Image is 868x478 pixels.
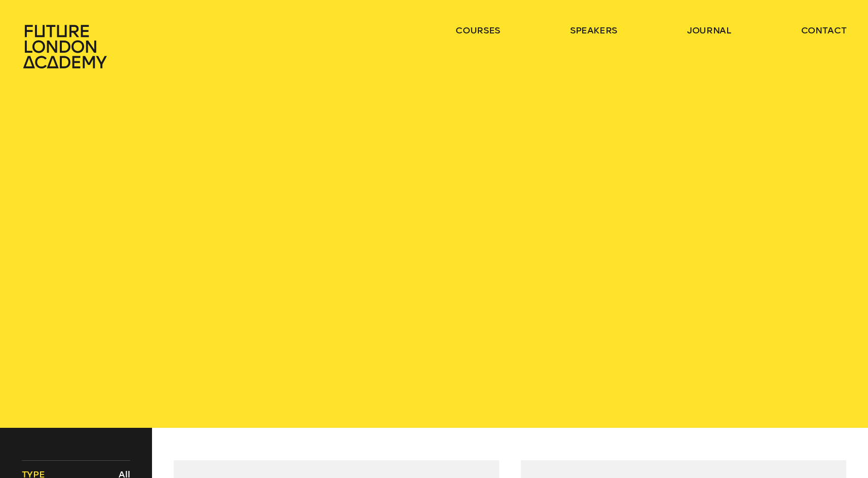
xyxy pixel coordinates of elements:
a: contact [801,24,847,36]
a: speakers [570,24,617,36]
a: journal [687,24,731,36]
a: courses [456,24,500,36]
